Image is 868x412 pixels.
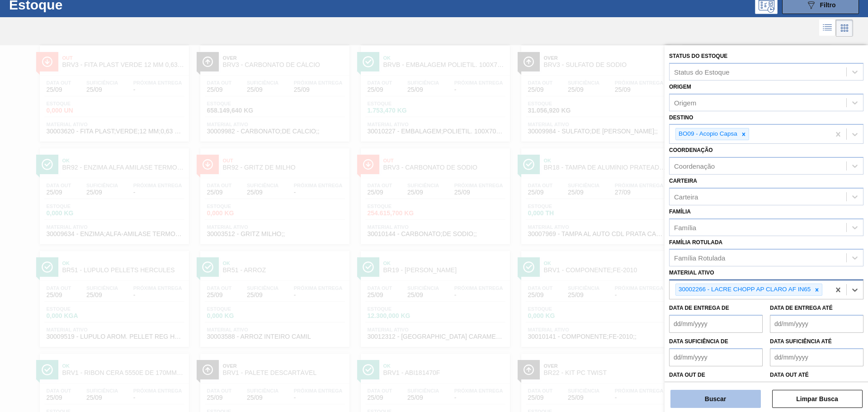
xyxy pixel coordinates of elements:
input: dd/mm/yyyy [669,315,763,333]
a: ÍconeOutBRV3 - AREIA QUARTZOSAData out25/09Suficiência25/09Próxima Entrega25/09Estoque1.223.520,1... [675,39,835,142]
label: Data suficiência até [770,338,832,345]
a: ÍconeOkBRVB - EMBALAGEM POLIETIL. 100X70X006Data out25/09Suficiência25/09Próxima Entrega-Estoque1... [354,39,514,142]
label: Data de Entrega de [669,305,729,311]
label: Destino [669,114,693,121]
label: Família [669,208,691,215]
span: Filtro [820,1,836,9]
input: dd/mm/yyyy [770,348,863,366]
label: Material ativo [669,270,714,276]
a: ÍconeOverBRV3 - CARBONATO DE CÁLCIOData out25/09Suficiência25/09Próxima Entrega25/09Estoque658.14... [193,39,354,142]
label: Data suficiência de [669,338,728,345]
input: dd/mm/yyyy [770,315,863,333]
div: Visão em Cards [836,19,853,37]
input: dd/mm/yyyy [669,348,763,366]
a: ÍconeOverBRV3 - SULFATO DE SODIOData out25/09Suficiência25/09Próxima Entrega25/09Estoque31.056,92... [514,39,675,142]
label: Status do Estoque [669,53,727,59]
label: Data out de [669,372,705,378]
label: Família Rotulada [669,239,722,246]
div: Família [674,223,696,231]
label: Data out até [770,372,809,378]
label: Data de Entrega até [770,305,833,311]
div: Origem [674,99,696,106]
label: Origem [669,84,691,90]
label: Coordenação [669,147,713,153]
div: BO09 - Acopio Capsa [676,128,739,140]
div: Visão em Lista [819,19,836,37]
label: Carteira [669,178,697,184]
div: Status do Estoque [674,68,730,76]
div: Família Rotulada [674,254,725,262]
div: Coordenação [674,162,715,170]
a: ÍconeOutBRV3 - FITA PLAST VERDE 12 MM 0,63 MM 2000 MData out25/09Suficiência25/09Próxima Entrega-... [33,39,193,142]
div: Carteira [674,193,698,200]
div: 30002266 - LACRE CHOPP AP CLARO AF IN65 [676,284,812,295]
